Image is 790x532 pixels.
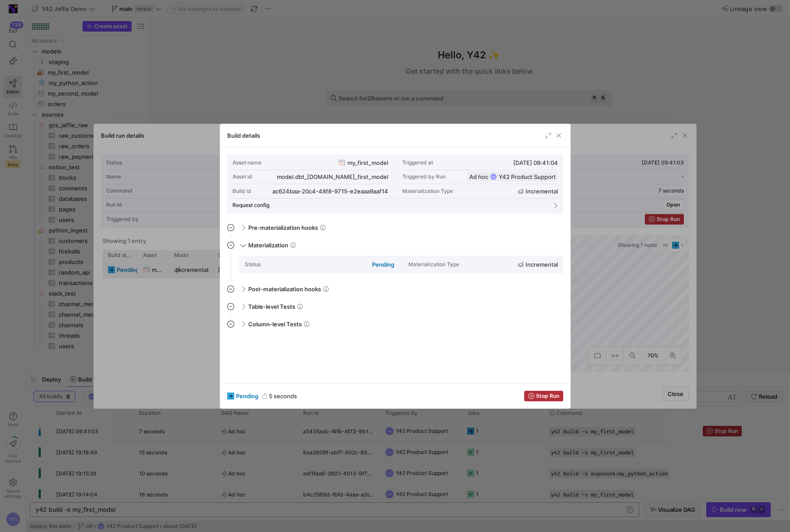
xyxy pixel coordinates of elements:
[269,393,297,400] y42-duration: 5 seconds
[490,173,497,180] div: YPS
[513,159,558,166] span: [DATE] 09:41:04
[232,160,261,166] div: Asset name
[227,317,563,331] mat-expansion-panel-header: Column-level Tests
[525,261,558,268] span: incremental
[248,321,302,328] span: Column-level Tests
[536,393,559,399] span: Stop Run
[248,286,321,293] span: Post-materialization hooks
[248,224,318,231] span: Pre-materialization hooks
[227,300,563,314] mat-expansion-panel-header: Table-level Tests
[277,173,388,180] div: model.dbt_[DOMAIN_NAME]_first_model
[248,242,288,249] span: Materialization
[227,256,563,282] div: Materialization
[525,188,558,195] span: incremental
[232,199,558,212] mat-expansion-panel-header: Request config
[467,172,558,182] button: Ad hocYPSY42 Product Support
[408,261,459,268] div: Materialization Type
[227,238,563,252] mat-expansion-panel-header: Materialization
[402,188,453,194] span: Materialization Type
[248,303,295,310] span: Table-level Tests
[347,159,388,166] span: my_first_model
[227,132,260,139] h3: Build details
[372,261,394,268] div: pending
[227,221,563,235] mat-expansion-panel-header: Pre-materialization hooks
[245,261,261,268] div: Status
[524,391,563,401] button: Stop Run
[402,174,446,180] div: Triggered by Run
[272,188,388,195] div: ac624baa-20c4-48f8-9715-e2eaaa9aaf14
[232,188,251,194] div: Build id
[232,174,252,180] div: Asset id
[227,282,563,296] mat-expansion-panel-header: Post-materialization hooks
[499,173,556,180] span: Y42 Product Support
[232,202,547,208] mat-panel-title: Request config
[469,173,488,180] span: Ad hoc
[402,160,433,166] div: Triggered at
[236,393,258,400] span: pending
